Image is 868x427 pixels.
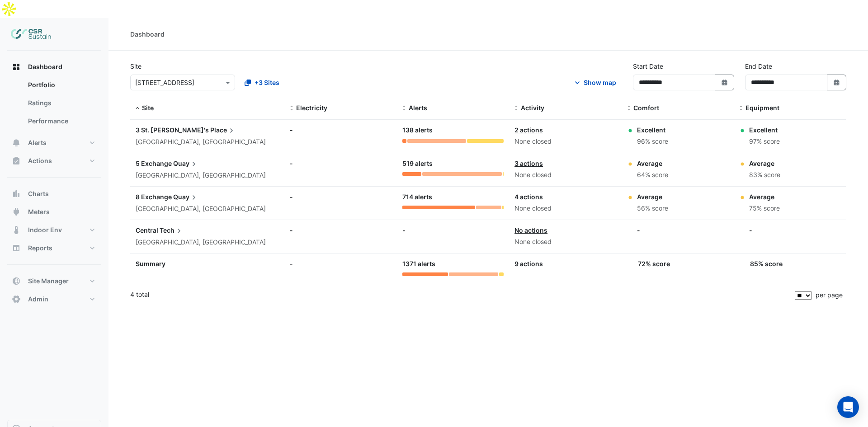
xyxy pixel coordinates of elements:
span: Quay [173,159,198,169]
span: Activity [521,104,544,112]
span: Central [136,226,158,234]
span: Dashboard [28,62,62,71]
fa-icon: Select Date [833,79,841,86]
span: Meters [28,207,50,216]
div: None closed [514,203,616,214]
div: 1371 alerts [402,259,504,269]
button: Reports [7,239,101,257]
span: Place [210,125,236,135]
button: Alerts [7,134,101,152]
span: Electricity [296,104,327,112]
button: Actions [7,152,101,170]
a: 2 actions [514,126,543,134]
span: Summary [136,260,165,267]
a: Performance [21,112,101,130]
a: Portfolio [21,76,101,94]
div: 4 total [130,283,793,306]
div: [GEOGRAPHIC_DATA], [GEOGRAPHIC_DATA] [136,137,266,147]
div: - [290,159,392,168]
div: None closed [514,237,616,247]
div: None closed [514,136,616,147]
span: Comfort [633,104,659,112]
div: Open Intercom Messenger [837,396,859,418]
span: Indoor Env [28,225,62,235]
div: [GEOGRAPHIC_DATA], [GEOGRAPHIC_DATA] [136,204,266,214]
div: - [402,225,504,235]
fa-icon: Select Date [721,79,729,86]
span: +3 Sites [255,78,279,87]
app-icon: Charts [12,189,21,198]
a: 3 actions [514,160,543,167]
div: Average [749,192,780,202]
a: No actions [514,226,547,234]
app-icon: Meters [12,207,21,216]
div: 85% score [750,259,783,268]
button: Meters [7,203,101,221]
div: None closed [514,170,616,180]
span: Alerts [409,104,427,112]
label: Start Date [633,61,663,71]
span: per page [816,291,843,299]
div: 97% score [749,136,780,147]
span: Equipment [745,104,779,112]
app-icon: Indoor Env [12,225,21,235]
div: Dashboard [130,29,165,39]
div: - [749,225,752,235]
button: Dashboard [7,58,101,76]
div: - [290,125,392,135]
div: 96% score [637,136,668,147]
div: Dashboard [7,76,101,134]
a: Ratings [21,94,101,112]
div: 64% score [637,170,668,180]
div: Average [637,159,668,168]
button: Charts [7,185,101,203]
div: 75% score [749,203,780,214]
app-icon: Admin [12,295,21,304]
span: Quay [173,192,198,202]
div: [GEOGRAPHIC_DATA], [GEOGRAPHIC_DATA] [136,237,266,248]
div: 72% score [638,259,670,268]
span: Site [142,104,154,112]
div: - [290,259,392,268]
div: Average [637,192,668,202]
a: 4 actions [514,193,543,201]
button: Site Manager [7,272,101,290]
label: Site [130,61,142,71]
button: Show map [567,75,622,90]
button: +3 Sites [239,75,285,90]
button: Admin [7,290,101,308]
div: 9 actions [514,259,616,268]
label: End Date [745,61,772,71]
div: 714 alerts [402,192,504,202]
div: - [290,192,392,202]
span: 8 Exchange [136,193,172,201]
div: 56% score [637,203,668,214]
div: [GEOGRAPHIC_DATA], [GEOGRAPHIC_DATA] [136,170,266,181]
button: Indoor Env [7,221,101,239]
div: Show map [584,78,616,87]
div: 83% score [749,170,780,180]
app-icon: Actions [12,156,21,165]
span: Actions [28,156,52,165]
app-icon: Dashboard [12,62,21,71]
div: Excellent [637,125,668,135]
span: Tech [160,225,184,235]
app-icon: Reports [12,244,21,253]
span: 5 Exchange [136,160,172,167]
app-icon: Site Manager [12,277,21,286]
img: Company Logo [11,25,52,43]
span: 3 St. [PERSON_NAME]'s [136,126,209,134]
span: Reports [28,244,52,253]
span: Charts [28,189,49,198]
div: 519 alerts [402,159,504,169]
app-icon: Alerts [12,138,21,147]
div: Average [749,159,780,168]
span: Alerts [28,138,47,147]
span: Site Manager [28,277,69,286]
div: Excellent [749,125,780,135]
span: Admin [28,295,48,304]
div: - [290,225,392,235]
div: - [637,225,640,235]
div: 138 alerts [402,125,504,136]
